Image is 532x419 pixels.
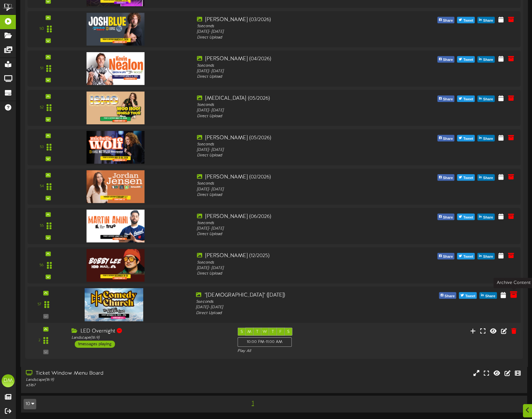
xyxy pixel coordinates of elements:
button: Share [477,214,494,220]
div: 54 [40,184,44,189]
span: Tweet [462,135,474,142]
button: Share [477,56,494,62]
div: "[DEMOGRAPHIC_DATA]" ([DATE]) [196,291,394,299]
span: S [287,330,289,334]
span: Share [482,96,494,103]
img: 7dca7c9e-a823-4513-9e3b-5cae0bfc9828.jpg [86,52,145,85]
div: [PERSON_NAME] (12/2025) [197,252,393,260]
span: Share [482,17,494,24]
div: [DATE] - [DATE] [197,69,393,74]
button: Tweet [457,253,475,259]
button: Share [477,253,494,259]
div: Landscape ( 16:9 ) [71,335,228,341]
button: Tweet [457,174,475,181]
div: [PERSON_NAME] (02/2026) [197,174,393,181]
img: d4cc7d2b-90cf-46cb-a565-17aee4ae232e.jpg [86,170,145,203]
span: Share [441,17,454,24]
span: Share [482,253,494,260]
div: 52 [40,105,44,111]
div: [PERSON_NAME] (04/2026) [197,55,393,63]
div: [PERSON_NAME] (06/2026) [197,213,393,220]
span: Share [482,56,494,63]
button: Share [437,96,454,102]
button: Share [477,174,494,181]
span: Share [484,292,496,300]
div: 5 seconds [197,24,393,29]
button: Share [437,253,454,259]
span: F [279,330,282,334]
div: [DATE] - [DATE] [197,187,393,192]
button: Share [439,292,456,299]
span: 1 [250,400,255,407]
div: Direct Upload [197,35,393,40]
div: # 5167 [26,383,227,388]
button: Share [477,135,494,142]
div: 5 seconds [197,142,393,147]
div: Direct Upload [197,192,393,198]
img: 2b5f8642-8f70-4a2d-a226-ddf63a0f7930.jpg [86,249,145,282]
button: Share [437,56,454,62]
button: Share [477,17,494,23]
div: DM [2,374,15,387]
span: T [256,330,258,334]
div: Ticket Window Menu Board [26,370,227,377]
span: Share [482,175,494,182]
span: Share [482,214,494,221]
button: Tweet [457,214,475,220]
div: Direct Upload [197,74,393,80]
div: Direct Upload [197,153,393,158]
div: 50 [39,26,44,32]
div: [PERSON_NAME] (03/2026) [197,16,393,24]
div: Direct Upload [197,232,393,237]
div: 5 seconds [197,221,393,226]
div: 5 seconds [197,102,393,108]
button: Tweet [457,17,475,23]
span: Tweet [462,253,474,260]
span: Tweet [464,292,476,300]
div: 5 seconds [197,63,393,68]
img: 7cda5813-b196-4d04-9a05-6c81b4a4ab89.jpg [86,131,145,164]
div: [DATE] - [DATE] [197,108,393,113]
button: Tweet [459,292,477,299]
button: Tweet [457,96,475,102]
div: Direct Upload [197,271,393,277]
div: [DATE] - [DATE] [197,29,393,35]
button: Share [437,174,454,181]
button: Share [437,135,454,142]
span: Tweet [462,17,474,24]
div: 5 seconds [197,260,393,265]
div: [DATE] - [DATE] [197,265,393,271]
span: Share [441,96,454,103]
div: 53 [40,144,44,150]
div: Direct Upload [196,311,394,316]
div: [DATE] - [DATE] [196,305,394,311]
span: M [247,330,251,334]
button: 10 [24,399,36,409]
span: Share [441,56,454,63]
span: Share [441,175,454,182]
button: Share [437,214,454,220]
button: Share [437,17,454,23]
div: 5 seconds [196,299,394,305]
button: Share [480,292,497,299]
span: W [263,330,267,334]
div: Play All [237,348,352,354]
img: be926de2-a9a9-45cb-9e89-819c57a73d07.jpg [84,288,143,321]
button: Share [477,96,494,102]
div: 51 [40,66,43,71]
img: 3df01ed8-f454-4cfb-b724-4b64ac58fe5e.jpg [86,209,145,242]
span: S [241,330,243,334]
span: Share [482,135,494,142]
div: Direct Upload [197,114,393,119]
span: Tweet [462,56,474,63]
span: Tweet [462,96,474,103]
img: 05662673-ef02-43ba-832d-bab21f6ad224.jpg [86,92,145,124]
div: 56 [39,263,44,268]
div: 5 seconds [197,181,393,187]
button: Tweet [457,135,475,142]
div: 1 messages playing [75,341,115,348]
div: Landscape ( 16:9 ) [26,377,227,383]
img: 8985d6fa-7a42-4dbe-bcda-d76557786f26.jpg [86,13,145,45]
span: Share [441,135,454,142]
span: T [272,330,274,334]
